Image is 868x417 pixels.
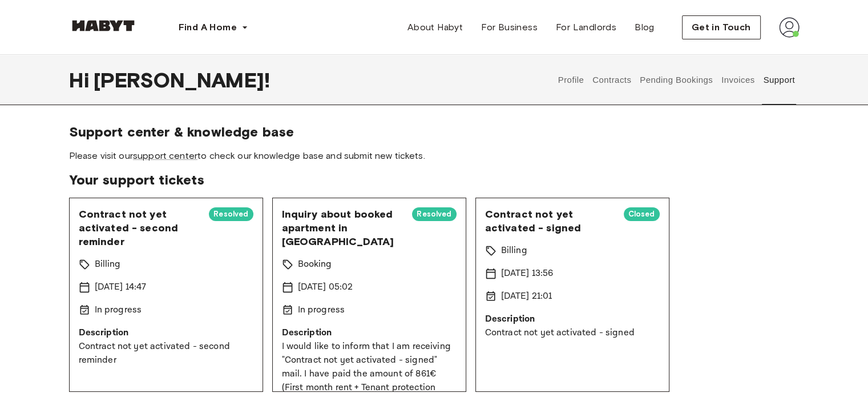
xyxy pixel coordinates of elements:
[95,258,121,271] p: Billing
[79,207,200,248] span: Contract not yet activated - second reminder
[69,123,800,141] span: Support center & knowledge base
[501,290,552,303] p: [DATE] 21:01
[556,21,616,34] span: For Landlords
[591,55,633,105] button: Contracts
[682,15,761,39] button: Get in Touch
[69,171,800,189] span: Your support tickets
[69,68,94,92] span: Hi
[779,17,800,38] img: avatar
[692,21,751,34] span: Get in Touch
[554,55,799,105] div: user profile tabs
[79,326,253,340] p: Description
[481,21,538,34] span: For Business
[547,16,625,39] a: For Landlords
[133,150,197,161] a: support center
[94,68,270,92] span: [PERSON_NAME] !
[485,207,615,235] span: Contract not yet activated - signed
[95,280,147,294] p: [DATE] 14:47
[762,55,797,105] button: Support
[179,21,237,34] span: Find A Home
[95,303,142,317] p: In progress
[485,326,660,340] p: Contract not yet activated - signed
[79,340,253,367] p: Contract not yet activated - second reminder
[282,326,457,340] p: Description
[209,209,253,220] span: Resolved
[501,244,527,258] p: Billing
[485,312,660,326] p: Description
[298,258,332,271] p: Booking
[501,267,554,280] p: [DATE] 13:56
[169,16,257,39] button: Find A Home
[720,55,756,105] button: Invoices
[69,20,138,31] img: Habyt
[407,21,463,34] span: About Habyt
[556,55,586,105] button: Profile
[69,150,800,162] span: Please visit our to check our knowledge base and submit new tickets.
[472,16,547,39] a: For Business
[625,16,664,39] a: Blog
[282,207,403,248] span: Inquiry about booked apartment in [GEOGRAPHIC_DATA]
[398,16,472,39] a: About Habyt
[298,303,345,317] p: In progress
[624,209,660,220] span: Closed
[635,21,655,34] span: Blog
[412,209,456,220] span: Resolved
[298,280,353,294] p: [DATE] 05:02
[639,55,714,105] button: Pending Bookings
